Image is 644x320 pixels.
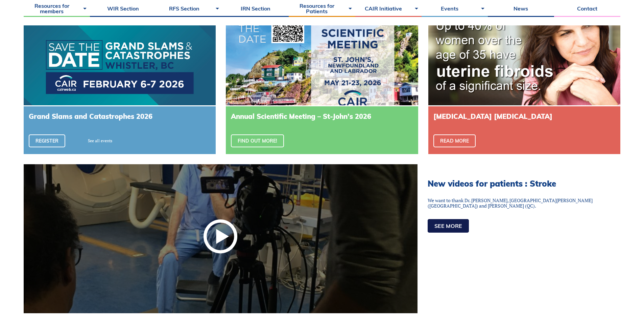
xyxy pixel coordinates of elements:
a: Read more [433,134,476,147]
h3: New videos for patients : Stroke [428,179,610,188]
h3: [MEDICAL_DATA] [MEDICAL_DATA] [433,113,615,120]
a: See more [428,219,469,233]
h3: Annual Scientific Meeting – St-John’s 2026 [231,113,413,120]
a: Find out more! [231,134,284,147]
h3: Grand Slams and Catastrophes 2026 [29,113,211,120]
a: See all events [88,139,112,143]
p: We want to thank Dr. [PERSON_NAME], [GEOGRAPHIC_DATA][PERSON_NAME] ([GEOGRAPHIC_DATA]) and [PERSO... [428,198,610,209]
a: Register [29,134,65,147]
